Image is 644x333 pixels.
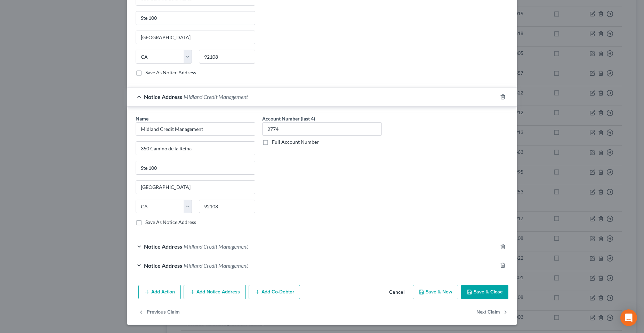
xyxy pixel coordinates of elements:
[384,285,410,299] button: Cancel
[199,50,255,64] input: Enter zip..
[145,219,196,226] label: Save As Notice Address
[136,116,148,122] span: Name
[136,11,255,25] input: Apt, Suite, etc...
[199,200,255,214] input: Enter zip..
[136,181,255,194] input: Enter city...
[144,93,182,100] span: Notice Address
[262,122,382,136] input: XXXX
[136,31,255,44] input: Enter city...
[413,285,458,299] button: Save & New
[136,161,255,174] input: Apt, Suite, etc...
[249,285,300,299] button: Add Co-Debtor
[144,243,182,250] span: Notice Address
[184,285,246,299] button: Add Notice Address
[138,285,181,299] button: Add Action
[136,142,255,155] input: Enter address...
[184,262,248,269] span: Midland Credit Management
[144,262,182,269] span: Notice Address
[184,243,248,250] span: Midland Credit Management
[461,285,508,299] button: Save & Close
[476,305,508,319] button: Next Claim
[136,122,255,136] input: Search by name...
[184,93,248,100] span: Midland Credit Management
[272,139,319,145] label: Full Account Number
[145,69,196,76] label: Save As Notice Address
[620,309,637,326] div: Open Intercom Messenger
[138,305,180,319] button: Previous Claim
[262,115,315,122] label: Account Number (last 4)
